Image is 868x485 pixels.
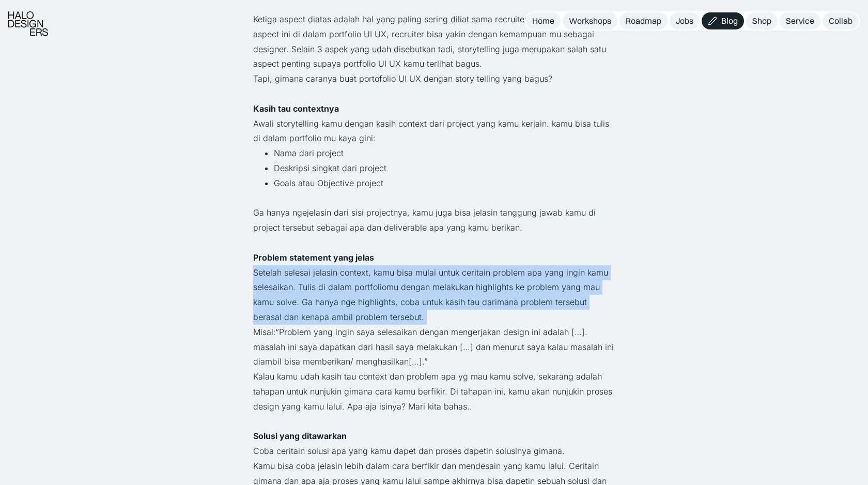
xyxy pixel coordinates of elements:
[253,252,374,263] strong: Problem statement yang jelas
[526,12,561,29] a: Home
[829,16,853,26] div: Collab
[253,103,339,114] strong: Kasih tau contextnya
[253,369,615,414] p: Kalau kamu udah kasih tau context dan problem apa yg mau kamu solve, sekarang adalah tahapan untu...
[253,116,615,146] p: Awali storytelling kamu dengan kasih context dari project yang kamu kerjain. kamu bisa tulis di d...
[780,12,820,29] a: Service
[274,176,615,191] li: Goals atau Objective project
[670,12,700,29] a: Jobs
[253,265,615,325] p: Setelah selesai jelasin context, kamu bisa mulai untuk ceritain problem apa yang ingin kamu seles...
[532,16,554,26] div: Home
[676,16,693,26] div: Jobs
[253,325,615,369] p: Misal:“Problem yang ingin saya selesaikan dengan mengerjakan design ini adalah […]. masalah ini s...
[253,86,615,101] p: ‍
[274,146,615,161] li: Nama dari project
[253,444,615,459] p: Coba ceritain solusi apa yang kamu dapet dan proses dapetin solusinya gimana.
[746,12,778,29] a: Shop
[253,71,615,86] p: Tapi, gimana caranya buat portofolio UI UX dengan story telling yang bagus?
[253,191,615,206] p: ‍
[619,12,668,29] a: Roadmap
[721,16,738,26] div: Blog
[274,161,615,176] li: Deskripsi singkat dari project
[253,205,615,235] p: Ga hanya ngejelasin dari sisi projectnya, kamu juga bisa jelasin tanggung jawab kamu di project t...
[823,12,859,29] a: Collab
[702,12,744,29] a: Blog
[752,16,771,26] div: Shop
[563,12,617,29] a: Workshops
[253,414,615,429] p: ‍
[253,12,615,71] p: Ketiga aspect diatas adalah hal yang paling sering diliat sama recruiter. Dengan adanya 3 aspect ...
[253,235,615,250] p: ‍
[253,431,347,441] strong: Solusi yang ditawarkan
[626,16,661,26] div: Roadmap
[569,16,611,26] div: Workshops
[786,16,814,26] div: Service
